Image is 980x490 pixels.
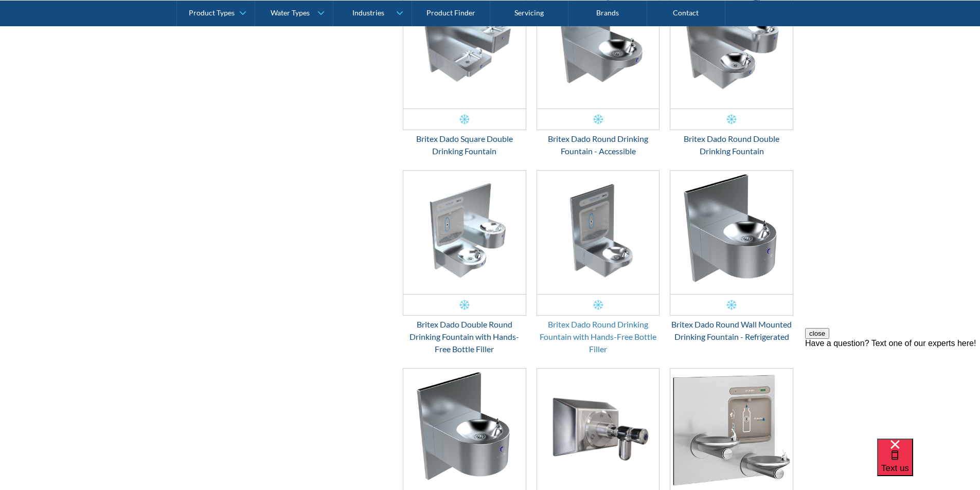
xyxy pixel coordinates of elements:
a: Britex Dado Round Wall Mounted Drinking Fountain - Refrigerated Britex Dado Round Wall Mounted Dr... [670,170,793,343]
div: Britex Dado Round Wall Mounted Drinking Fountain - Refrigerated [670,318,793,343]
iframe: podium webchat widget prompt [805,328,980,451]
div: Britex Dado Round Double Drinking Fountain [670,133,793,157]
div: Britex Dado Round Drinking Fountain with Hands-Free Bottle Filler [537,318,660,355]
div: Britex Dado Double Round Drinking Fountain with Hands-Free Bottle Filler [403,318,526,355]
a: Britex Dado Double Round Drinking Fountain with Hands-Free Bottle FillerBritex Dado Double Round ... [403,170,526,355]
iframe: podium webchat widget bubble [877,439,980,490]
div: Britex Dado Square Double Drinking Fountain [403,133,526,157]
div: Britex Dado Round Drinking Fountain - Accessible [537,133,660,157]
div: Water Types [271,8,310,17]
img: Britex Dado Double Round Drinking Fountain with Hands-Free Bottle Filler [403,171,526,294]
div: Product Types [189,8,235,17]
img: Britex Dado Round Wall Mounted Drinking Fountain - Refrigerated [670,171,793,294]
img: Britex Dado Round Drinking Fountain with Hands-Free Bottle Filler [537,171,660,294]
div: Industries [352,8,384,17]
a: Britex Dado Round Drinking Fountain with Hands-Free Bottle FillerBritex Dado Round Drinking Fount... [537,170,660,355]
